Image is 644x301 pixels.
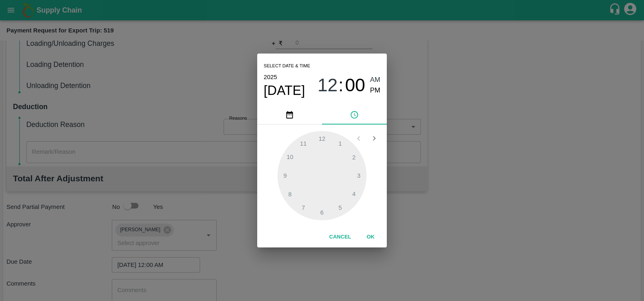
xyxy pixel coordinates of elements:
button: 2025 [264,72,277,82]
button: 00 [345,75,365,96]
button: 12 [318,75,338,96]
button: OK [358,230,384,244]
span: Select date & time [264,60,310,72]
button: Cancel [326,230,354,244]
button: Open next view [367,131,382,146]
button: pick date [257,105,322,125]
button: [DATE] [264,82,305,99]
button: AM [370,75,381,86]
button: pick time [322,105,387,125]
button: PM [370,85,381,96]
span: : [339,75,343,96]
